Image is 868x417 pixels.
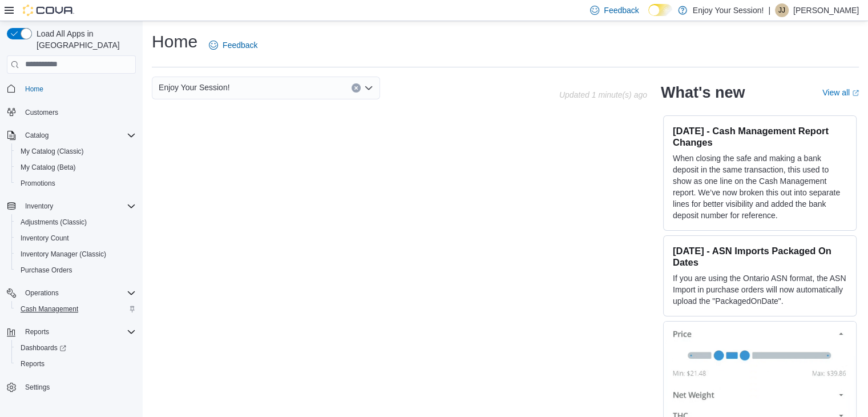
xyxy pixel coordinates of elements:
[16,161,80,174] a: My Catalog (Beta)
[11,340,140,356] a: Dashboards
[16,341,136,355] span: Dashboards
[21,286,136,300] span: Operations
[673,153,847,221] p: When closing the safe and making a bank deposit in the same transaction, this used to show as one...
[21,380,136,394] span: Settings
[16,161,136,174] span: My Catalog (Beta)
[16,231,136,245] span: Inventory Count
[16,263,77,277] a: Purchase Orders
[2,198,140,214] button: Inventory
[16,302,83,316] a: Cash Management
[673,272,847,307] p: If you are using the Ontario ASN format, the ASN Import in purchase orders will now automatically...
[16,145,88,158] a: My Catalog (Classic)
[16,247,111,261] a: Inventory Manager (Classic)
[21,82,136,96] span: Home
[21,218,87,227] span: Adjustments (Classic)
[16,177,136,190] span: Promotions
[822,88,859,97] a: View allExternal link
[21,380,54,394] a: Settings
[21,250,106,259] span: Inventory Manager (Classic)
[2,81,140,97] button: Home
[16,215,136,229] span: Adjustments (Classic)
[11,175,140,191] button: Promotions
[16,145,136,158] span: My Catalog (Classic)
[21,129,136,142] span: Catalog
[21,105,136,119] span: Customers
[661,83,745,102] h2: What's new
[16,247,136,261] span: Inventory Manager (Classic)
[21,82,48,96] a: Home
[11,356,140,372] button: Reports
[21,163,76,172] span: My Catalog (Beta)
[25,327,49,336] span: Reports
[648,4,672,16] input: Dark Mode
[693,3,764,17] p: Enjoy Your Session!
[793,3,859,17] p: [PERSON_NAME]
[11,262,140,278] button: Purchase Orders
[25,383,50,392] span: Settings
[21,325,54,339] button: Reports
[21,199,136,213] span: Inventory
[16,357,49,371] a: Reports
[223,39,257,51] span: Feedback
[152,30,197,53] h1: Home
[11,159,140,175] button: My Catalog (Beta)
[25,202,53,211] span: Inventory
[11,214,140,230] button: Adjustments (Classic)
[16,263,136,277] span: Purchase Orders
[778,3,785,17] span: JJ
[673,245,847,268] h3: [DATE] - ASN Imports Packaged On Dates
[2,104,140,121] button: Customers
[11,301,140,317] button: Cash Management
[21,343,66,352] span: Dashboards
[11,143,140,159] button: My Catalog (Classic)
[21,325,136,339] span: Reports
[16,357,136,371] span: Reports
[25,131,49,140] span: Catalog
[21,304,78,314] span: Cash Management
[21,147,84,156] span: My Catalog (Classic)
[16,231,74,245] a: Inventory Count
[25,108,58,117] span: Customers
[32,28,136,51] span: Load All Apps in [GEOGRAPHIC_DATA]
[16,177,60,190] a: Promotions
[16,341,71,355] a: Dashboards
[21,234,69,243] span: Inventory Count
[204,34,262,57] a: Feedback
[364,83,373,93] button: Open list of options
[21,106,63,119] a: Customers
[11,246,140,262] button: Inventory Manager (Classic)
[16,302,136,316] span: Cash Management
[25,85,43,94] span: Home
[673,125,847,148] h3: [DATE] - Cash Management Report Changes
[21,359,45,368] span: Reports
[23,5,74,16] img: Cova
[25,288,59,298] span: Operations
[648,16,649,17] span: Dark Mode
[559,90,647,99] p: Updated 1 minute(s) ago
[768,3,770,17] p: |
[2,127,140,143] button: Catalog
[16,215,91,229] a: Adjustments (Classic)
[352,83,361,93] button: Clear input
[21,179,55,188] span: Promotions
[852,90,859,97] svg: External link
[604,5,639,16] span: Feedback
[11,230,140,246] button: Inventory Count
[775,3,789,17] div: Jacqueline Jones
[21,129,53,142] button: Catalog
[159,81,230,94] span: Enjoy Your Session!
[2,324,140,340] button: Reports
[2,379,140,395] button: Settings
[21,199,58,213] button: Inventory
[21,286,63,300] button: Operations
[21,266,72,275] span: Purchase Orders
[2,285,140,301] button: Operations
